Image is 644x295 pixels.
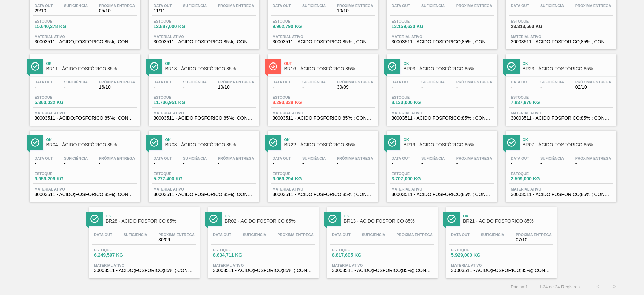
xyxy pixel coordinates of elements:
[523,66,613,71] span: BR23 - ÁCIDO FOSFÓRICO 85%
[451,233,470,237] span: Data out
[263,49,382,126] a: ÍconeOutBR16 - ÁCIDO FOSFÓRICO 85%Data out-Suficiência-Próxima Entrega30/09Estoque8.293,338 KGMat...
[421,80,445,84] span: Suficiência
[99,4,135,8] span: Próxima Entrega
[154,4,172,8] span: Data out
[404,142,494,147] span: BR19 - ÁCIDO FOSFÓRICO 85%
[225,214,315,218] span: Ok
[94,268,195,273] span: 30003511 - ACIDO;FOSFORICO;85%;; CONTAINER
[165,142,256,147] span: BR08 - ÁCIDO FOSFÓRICO 85%
[284,66,375,71] span: BR16 - ÁCIDO FOSFÓRICO 85%
[165,61,256,66] span: Ok
[35,95,82,99] span: Estoque
[511,284,528,289] span: Página : 1
[263,126,382,202] a: ÍconeOkBR22 - ÁCIDO FOSFÓRICO 85%Data out-Suficiência-Próxima Entrega-Estoque9.069,294 KGMaterial...
[523,61,613,66] span: Ok
[575,85,611,90] span: 02/10
[344,214,434,218] span: Ok
[337,85,373,90] span: 30/09
[501,126,620,202] a: ÍconeOkBR07 - ÁCIDO FOSFÓRICO 85%Data out-Suficiência-Próxima Entrega-Estoque2.599,000 KGMaterial...
[35,100,82,105] span: 5.360,032 KG
[523,142,613,147] span: BR07 - ÁCIDO FOSFÓRICO 85%
[154,116,254,121] span: 30003511 - ACIDO;FOSFORICO;85%;; CONTAINER
[273,116,373,121] span: 30003511 - ACIDO;FOSFORICO;85%;; CONTAINER
[35,116,135,121] span: 30003511 - ACIDO;FOSFORICO;85%;; CONTAINER
[392,176,439,181] span: 3.707,000 KG
[213,263,314,267] span: Material ativo
[463,219,553,224] span: BR21 - ÁCIDO FOSFÓRICO 85%
[35,156,53,160] span: Data out
[392,192,492,197] span: 30003511 - ACIDO;FOSFORICO;85%;; CONTAINER
[451,237,470,242] span: -
[64,8,88,13] span: -
[154,192,254,197] span: 30003511 - ACIDO;FOSFORICO;85%;; CONTAINER
[447,215,456,223] img: Ícone
[392,85,410,90] span: -
[392,100,439,105] span: 8.133,000 KG
[273,4,291,8] span: Data out
[31,62,39,71] img: Ícone
[154,8,172,13] span: 11/11
[35,161,53,166] span: -
[154,24,201,29] span: 12.887,000 KG
[540,4,564,8] span: Suficiência
[382,49,501,126] a: ÍconeOkBR03 - ÁCIDO FOSFÓRICO 85%Data out-Suficiência-Próxima Entrega-Estoque8.133,000 KGMaterial...
[94,233,112,237] span: Data out
[183,85,207,90] span: -
[35,4,53,8] span: Data out
[273,172,320,176] span: Estoque
[511,156,529,160] span: Data out
[511,8,529,13] span: -
[273,187,373,191] span: Material ativo
[218,8,254,13] span: -
[35,19,82,23] span: Estoque
[404,138,494,142] span: Ok
[332,268,433,273] span: 30003511 - ACIDO;FOSFORICO;85%;; CONTAINER
[213,253,260,258] span: 8.634,711 KG
[451,248,498,252] span: Estoque
[511,192,611,197] span: 30003511 - ACIDO;FOSFORICO;85%;; CONTAINER
[218,4,254,8] span: Próxima Entrega
[123,237,147,242] span: -
[213,248,260,252] span: Estoque
[154,85,172,90] span: -
[404,61,494,66] span: Ok
[575,80,611,84] span: Próxima Entrega
[154,111,254,115] span: Material ativo
[392,80,410,84] span: Data out
[451,263,552,267] span: Material ativo
[337,4,373,8] span: Próxima Entrega
[106,214,196,218] span: Ok
[273,35,373,39] span: Material ativo
[392,24,439,29] span: 13.159,630 KG
[575,4,611,8] span: Próxima Entrega
[158,233,195,237] span: Próxima Entrega
[154,95,201,99] span: Estoque
[144,126,263,202] a: ÍconeOkBR08 - ÁCIDO FOSFÓRICO 85%Data out-Suficiência-Próxima Entrega-Estoque5.277,400 KGMaterial...
[421,156,445,160] span: Suficiência
[575,161,611,166] span: -
[540,161,564,166] span: -
[507,62,516,71] img: Ícone
[511,35,611,39] span: Material ativo
[277,237,314,242] span: -
[456,8,492,13] span: -
[273,111,373,115] span: Material ativo
[392,39,492,44] span: 30003511 - ACIDO;FOSFORICO;85%;; CONTAINER
[481,233,504,237] span: Suficiência
[64,161,88,166] span: -
[481,237,504,242] span: -
[332,233,351,237] span: Data out
[456,161,492,166] span: -
[606,278,623,295] button: >
[273,192,373,197] span: 30003511 - ACIDO;FOSFORICO;85%;; CONTAINER
[332,253,379,258] span: 8.817,605 KG
[213,233,231,237] span: Data out
[154,19,201,23] span: Estoque
[463,214,553,218] span: Ok
[64,156,88,160] span: Suficiência
[451,253,498,258] span: 5.929,000 KG
[106,219,196,224] span: BR28 - ÁCIDO FOSFÓRICO 85%
[511,176,558,181] span: 2.599,000 KG
[218,80,254,84] span: Próxima Entrega
[511,95,558,99] span: Estoque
